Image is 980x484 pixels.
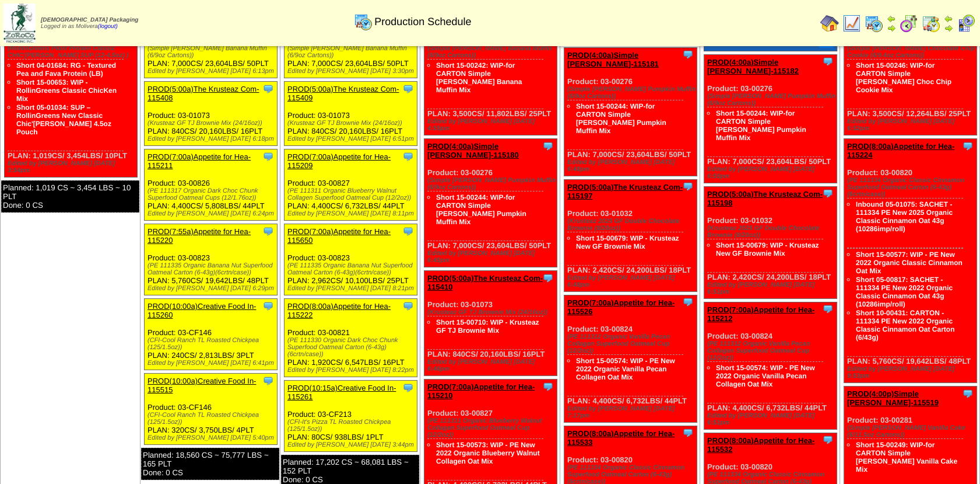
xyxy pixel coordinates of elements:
a: (logout) [98,23,118,30]
a: PROD(7:00a)Appetite for Hea-115650 [287,227,391,245]
div: Product: 03-01032 PLAN: 2,420CS / 24,200LBS / 18PLT [564,179,697,291]
a: Inbound 05-01075: SACHET - 111334 PE New 2025 Organic Classic Cinnamon Oat 43g (10286imp/roll) [856,200,953,233]
img: Tooltip [262,300,274,312]
img: arrowright.gif [887,23,896,33]
img: Tooltip [962,140,974,152]
a: PROD(5:00a)The Krusteaz Com-115410 [427,274,543,291]
span: Production Schedule [374,16,471,28]
div: Product: 03-01073 PLAN: 840CS / 20,160LBS / 16PLT [284,82,417,146]
div: Edited by [PERSON_NAME] [DATE] 6:51pm [707,412,837,426]
div: (Simple [PERSON_NAME] Chocolate Chip Cookie (6/9.4oz Cartons)) [847,45,977,59]
div: Edited by [PERSON_NAME] [DATE] 6:52pm [847,118,977,132]
img: Tooltip [822,434,834,445]
a: Short 15-00246: WIP-for CARTON Simple [PERSON_NAME] Choc Chip Cookie Mix [856,61,951,94]
div: Edited by [PERSON_NAME] [DATE] 6:51pm [707,281,837,295]
div: (Krusteaz GF TJ Brownie Mix (24/16oz)) [287,120,417,127]
a: PROD(8:00a)Appetite for Hea-115533 [567,429,675,447]
div: (PE 111335 Organic Banana Nut Superfood Oatmeal Carton (6-43g)(6crtn/case)) [287,262,417,276]
a: PROD(8:00a)Appetite for Hea-115222 [287,302,391,319]
img: line_graph.gif [842,14,861,33]
div: Edited by [PERSON_NAME] [DATE] 5:40pm [147,434,277,441]
div: (CFI-Cool Ranch TL Roasted Chickpea (125/1.5oz)) [147,337,277,351]
img: zoroco-logo-small.webp [3,4,36,43]
img: Tooltip [822,303,834,315]
div: (Krusteaz GF TJ Brownie Mix (24/16oz)) [147,120,277,127]
div: Product: 03-00274 PLAN: 3,500CS / 11,802LBS / 25PLT [424,7,557,135]
div: Planned: 1,019 CS ~ 3,454 LBS ~ 10 PLT Done: 0 CS [1,180,139,213]
div: (Simple [PERSON_NAME] Pumpkin Muffin (6/9oz Cartons)) [427,177,557,191]
div: Edited by [PERSON_NAME] [DATE] 6:13pm [147,68,277,75]
img: calendarprod.gif [354,12,373,31]
a: PROD(5:00a)The Krusteaz Com-115408 [147,85,259,102]
div: Product: 03-01037 PLAN: 1,019CS / 3,454LBS / 10PLT [5,7,138,177]
img: Tooltip [402,151,414,162]
a: Short 15-00653: WIP - RollinGreens Classic ChicKen Mix [16,78,117,103]
a: Short 15-00244: WIP-for CARTON Simple [PERSON_NAME] Pumpkin Muffin Mix [576,102,666,135]
a: PROD(10:00a)Creative Food In-115260 [147,302,256,319]
img: Tooltip [962,388,974,399]
a: PROD(10:00a)Creative Food In-115515 [147,377,256,394]
div: Product: 03-CF213 PLAN: 80CS / 938LBS / 1PLT [284,381,417,452]
img: Tooltip [402,225,414,237]
a: PROD(4:00a)Simple [PERSON_NAME]-115180 [427,142,519,159]
div: Product: 03-00823 PLAN: 2,962CS / 10,100LBS / 25PLT [284,224,417,295]
div: (Krusteaz 2025 GF Double Chocolate Brownie (8/20oz)) [707,225,837,239]
div: Edited by [PERSON_NAME] [DATE] 6:50pm [707,166,837,180]
a: PROD(7:55a)Appetite for Hea-115220 [147,227,251,245]
div: Product: 03-00823 PLAN: 5,760CS / 19,642LBS / 48PLT [145,224,278,295]
div: (Krusteaz 2025 GF Double Chocolate Brownie (8/20oz)) [567,218,697,232]
div: Edited by [PERSON_NAME] [DATE] 3:54pm [8,160,137,174]
div: Edited by [PERSON_NAME] [DATE] 6:24pm [147,210,277,217]
div: (CFI-It's Pizza TL Roasted Chickpea (125/1.5oz)) [287,419,417,433]
img: Tooltip [262,225,274,237]
div: Product: 03-00824 PLAN: 4,400CS / 6,732LBS / 44PLT [704,302,837,429]
a: PROD(7:00a)Appetite for Hea-115210 [427,382,535,400]
div: (Krusteaz GF TJ Brownie Mix (24/16oz)) [427,309,557,316]
a: PROD(7:00a)Appetite for Hea-115209 [287,152,391,170]
img: Tooltip [402,83,414,95]
div: Edited by [PERSON_NAME] [DATE] 3:30pm [287,68,417,75]
div: Product: 03-00826 PLAN: 4,400CS / 5,808LBS / 44PLT [145,149,278,221]
img: home.gif [820,14,839,33]
div: Product: 03-00827 PLAN: 4,400CS / 6,732LBS / 44PLT [284,149,417,221]
img: Tooltip [682,296,694,308]
div: Planned: 18,560 CS ~ 75,777 LBS ~ 165 PLT Done: 0 CS [141,448,279,480]
img: Tooltip [682,180,694,192]
a: Short 05-00817: SACHET - 111334 PE New 2022 Organic Classic Cinnamon Oat 43g (10286imp/roll) [856,276,953,308]
div: Product: 03-01032 PLAN: 2,420CS / 24,200LBS / 18PLT [704,186,837,298]
div: (PE 111335 Organic Banana Nut Superfood Oatmeal Carton (6-43g)(6crtn/case)) [147,262,277,276]
img: Tooltip [822,55,834,67]
div: (Simple [PERSON_NAME] Banana Muffin (6/9oz Cartons)) [147,45,277,59]
a: Short 15-00244: WIP-for CARTON Simple [PERSON_NAME] Pumpkin Muffin Mix [436,193,526,226]
div: (Simple [PERSON_NAME] Vanilla Cake (6/11.5oz Cartons)) [847,424,977,438]
a: PROD(4:00a)Simple [PERSON_NAME]-115181 [567,51,659,68]
div: Product: 03-01073 PLAN: 840CS / 20,160LBS / 16PLT [145,82,278,146]
img: Tooltip [542,381,554,392]
a: Short 15-00577: WIP - PE New 2022 Organic Classic Cinnamon Oat Mix [856,250,963,275]
img: arrowright.gif [944,23,953,33]
div: Edited by [PERSON_NAME] [DATE] 9:53pm [847,365,977,379]
div: Product: 03-00821 PLAN: 1,920CS / 6,547LBS / 16PLT [284,299,417,377]
div: (PE 111317 Organic Dark Choc Chunk Superfood Oatmeal Cups (12/1.76oz)) [147,187,277,201]
a: Short 10-00431: CARTON - 111334 PE New 2022 Organic Classic Cinnamon Oat Carton (6/43g) [856,309,954,342]
div: Product: 03-00820 PLAN: 5,760CS / 19,642LBS / 48PLT [844,139,977,383]
img: Tooltip [542,272,554,284]
div: Edited by [PERSON_NAME] [DATE] 6:46pm [427,358,557,372]
div: Product: 03-01073 PLAN: 840CS / 20,160LBS / 16PLT [424,271,557,376]
div: Product: 03-CF146 PLAN: 320CS / 3,750LBS / 4PLT [145,374,278,445]
div: Edited by [PERSON_NAME] [DATE] 3:44pm [287,441,417,448]
div: Edited by [PERSON_NAME] [DATE] 6:41pm [147,360,277,367]
div: (PE 111312 Organic Vanilla Pecan Collagen Superfood Oatmeal Cup (12/2oz)) [707,340,837,361]
div: Product: 03-00276 PLAN: 7,000CS / 23,604LBS / 50PLT [424,139,557,267]
a: Short 15-00574: WIP - PE New 2022 Organic Vanilla Pecan Collagen Oat Mix [716,364,815,388]
a: Short 04-01684: RG - Textured Pea and Fava Protein (LB) [16,61,116,78]
a: PROD(7:00a)Appetite for Hea-115526 [567,298,675,316]
a: Short 15-00574: WIP - PE New 2022 Organic Vanilla Pecan Collagen Oat Mix [576,357,675,381]
a: PROD(5:00a)The Krusteaz Com-115409 [287,85,399,102]
div: Product: 03-00824 PLAN: 4,400CS / 6,732LBS / 44PLT [564,295,697,422]
img: calendarcustomer.gif [957,14,975,33]
div: (Simple [PERSON_NAME] Banana Muffin (6/9oz Cartons)) [427,45,557,59]
img: calendarprod.gif [865,14,883,33]
div: Edited by [PERSON_NAME] [DATE] 6:48pm [567,274,697,288]
div: (Simple [PERSON_NAME] Pumpkin Muffin (6/9oz Cartons)) [707,93,837,107]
